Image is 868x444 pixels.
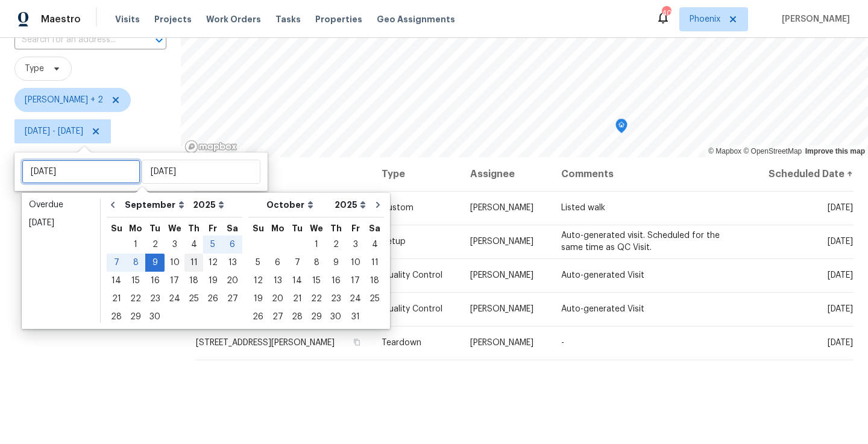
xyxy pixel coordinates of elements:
[382,305,442,313] span: Quality Control
[292,224,303,233] abbr: Tuesday
[25,94,103,106] span: [PERSON_NAME] + 2
[184,236,203,253] div: 4
[203,236,222,254] div: Fri Sep 05 2025
[351,337,362,348] button: Copy Address
[365,290,384,307] div: 25
[129,224,142,233] abbr: Monday
[126,272,145,289] div: 15
[288,272,307,290] div: Tue Oct 14 2025
[165,254,184,271] div: 10
[345,236,365,253] div: 3
[382,237,406,246] span: Setup
[288,272,307,289] div: 14
[25,63,44,75] span: Type
[288,290,307,307] div: 21
[777,13,850,25] span: [PERSON_NAME]
[365,254,384,271] div: 11
[470,339,533,347] span: [PERSON_NAME]
[222,290,242,307] div: 27
[41,13,81,25] span: Maestro
[307,254,326,271] div: 8
[470,237,533,246] span: [PERSON_NAME]
[184,272,203,289] div: 18
[25,196,97,326] ul: Date picker shortcuts
[351,224,360,233] abbr: Friday
[326,272,345,289] div: 16
[253,224,264,233] abbr: Sunday
[345,308,365,325] div: 31
[107,254,126,271] div: 7
[126,254,145,272] div: Mon Sep 08 2025
[111,224,122,233] abbr: Sunday
[552,157,749,191] th: Comments
[326,254,345,271] div: 9
[203,272,222,289] div: 19
[365,290,384,308] div: Sat Oct 25 2025
[369,193,387,217] button: Go to next month
[126,236,145,254] div: Mon Sep 01 2025
[203,254,222,272] div: Fri Sep 12 2025
[268,290,288,307] div: 20
[203,272,222,290] div: Fri Sep 19 2025
[561,231,720,252] span: Auto-generated visit. Scheduled for the same time as QC Visit.
[107,308,126,326] div: Sun Sep 28 2025
[330,224,342,233] abbr: Thursday
[184,254,203,271] div: 11
[154,13,192,25] span: Projects
[708,147,741,155] a: Mapbox
[365,236,384,253] div: 4
[561,204,605,212] span: Listed walk
[203,254,222,271] div: 12
[248,308,268,326] div: Sun Oct 26 2025
[222,236,242,253] div: 6
[248,254,268,272] div: Sun Oct 05 2025
[115,13,140,25] span: Visits
[326,236,345,254] div: Thu Oct 02 2025
[345,308,365,326] div: Fri Oct 31 2025
[151,32,168,49] button: Open
[222,272,242,290] div: Sat Sep 20 2025
[345,290,365,307] div: 24
[307,308,326,326] div: Wed Oct 29 2025
[126,308,145,325] div: 29
[222,272,242,289] div: 20
[104,193,122,217] button: Go to previous month
[326,290,345,307] div: 23
[248,290,268,307] div: 19
[107,290,126,308] div: Sun Sep 21 2025
[307,236,326,254] div: Wed Oct 01 2025
[145,272,165,289] div: 16
[805,147,865,155] a: Improve this map
[248,290,268,308] div: Sun Oct 19 2025
[222,290,242,308] div: Sat Sep 27 2025
[190,196,227,214] select: Year
[126,254,145,271] div: 8
[470,305,533,313] span: [PERSON_NAME]
[184,140,237,154] a: Mapbox homepage
[345,254,365,272] div: Fri Oct 10 2025
[615,119,627,137] div: Map marker
[145,290,165,308] div: Tue Sep 23 2025
[195,157,372,191] th: Address
[126,308,145,326] div: Mon Sep 29 2025
[288,254,307,271] div: 7
[29,199,93,211] div: Overdue
[145,254,165,272] div: Tue Sep 09 2025
[326,236,345,253] div: 2
[107,308,126,325] div: 28
[315,13,362,25] span: Properties
[126,272,145,290] div: Mon Sep 15 2025
[288,290,307,308] div: Tue Oct 21 2025
[326,254,345,272] div: Thu Oct 09 2025
[326,308,345,325] div: 30
[203,290,222,307] div: 26
[145,236,165,253] div: 2
[184,290,203,307] div: 25
[268,308,288,325] div: 27
[365,254,384,272] div: Sat Oct 11 2025
[268,272,288,289] div: 13
[145,308,165,325] div: 30
[25,125,83,137] span: [DATE] - [DATE]
[165,254,184,272] div: Wed Sep 10 2025
[126,236,145,253] div: 1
